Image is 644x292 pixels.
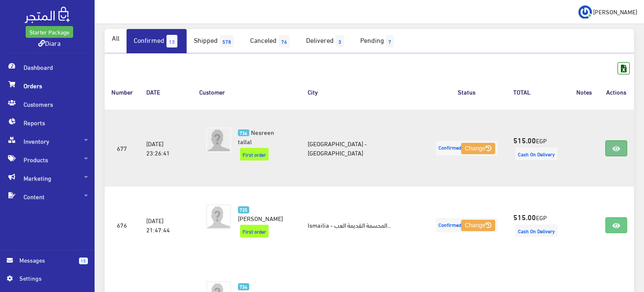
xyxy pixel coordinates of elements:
[599,74,634,109] th: Actions
[220,35,234,47] span: 578
[238,204,288,223] a: 735 [PERSON_NAME]
[513,211,536,222] strong: 515.00
[301,74,427,109] th: City
[515,224,557,237] span: Cash On Delivery
[238,212,283,224] span: [PERSON_NAME]
[243,29,299,53] a: Canceled76
[105,187,140,263] td: 676
[187,29,243,53] a: Shipped578
[140,187,193,263] td: [DATE] 21:47:44
[336,35,344,47] span: 3
[427,74,507,109] th: Status
[105,110,140,187] td: 677
[240,148,269,160] span: First order
[7,76,88,95] span: Orders
[105,74,140,109] th: Number
[507,110,570,187] td: EGP
[79,258,88,264] span: 15
[461,220,495,231] button: Change
[507,187,570,263] td: EGP
[7,113,88,132] span: Reports
[7,150,88,169] span: Products
[140,74,193,109] th: DATE
[38,37,61,49] a: Diara
[353,29,403,53] a: Pending7
[238,283,249,290] span: 734
[570,74,599,109] th: Notes
[238,129,249,137] span: 736
[206,204,231,229] img: avatar.png
[238,126,274,147] span: Nesreen tallal
[7,132,88,150] span: Inventory
[279,35,290,47] span: 76
[461,143,495,155] button: Change
[193,74,301,109] th: Customer
[301,187,427,263] td: Ismailia - المحسمة القديمة العب...
[240,225,269,237] span: First order
[436,141,498,155] span: Confirmed
[578,5,637,18] a: ... [PERSON_NAME]
[206,127,231,153] img: avatar.png
[7,187,88,206] span: Content
[26,26,73,38] a: Starter Package
[140,110,193,187] td: [DATE] 23:26:41
[7,58,88,76] span: Dashboard
[578,5,592,19] img: ...
[7,169,88,187] span: Marketing
[238,206,249,213] span: 735
[166,35,177,47] span: 13
[386,35,394,47] span: 7
[19,274,81,283] span: Settings
[515,147,557,160] span: Cash On Delivery
[7,274,88,287] a: Settings
[301,110,427,187] td: [GEOGRAPHIC_DATA] - [GEOGRAPHIC_DATA]
[602,234,634,266] iframe: Drift Widget Chat Controller
[436,218,498,233] span: Confirmed
[105,29,127,47] a: All
[7,255,88,274] a: 15 Messages
[593,6,637,17] span: [PERSON_NAME]
[25,7,70,23] img: .
[19,255,72,265] span: Messages
[238,127,288,146] a: 736 Nesreen tallal
[127,29,187,53] a: Confirmed13
[507,74,570,109] th: TOTAL
[299,29,353,53] a: Delivered3
[513,134,536,145] strong: 515.00
[7,95,88,113] span: Customers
